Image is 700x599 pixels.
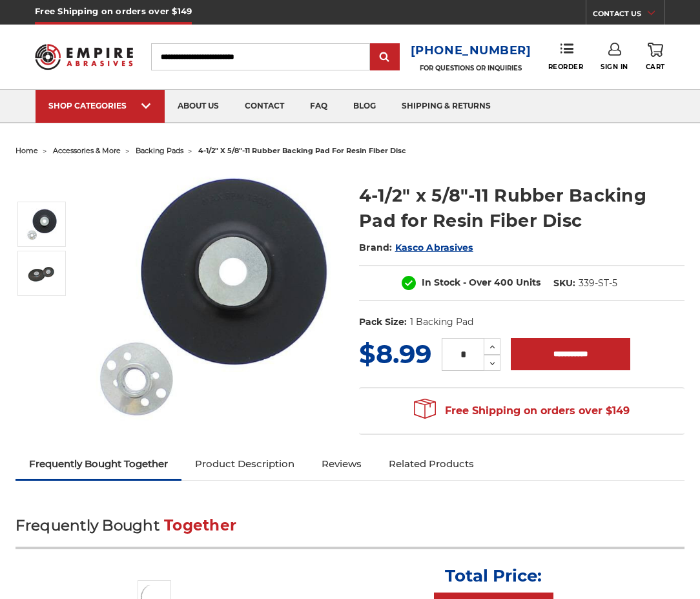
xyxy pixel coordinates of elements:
a: Reviews [308,450,375,478]
p: FOR QUESTIONS OR INQUIRIES [411,64,531,72]
span: Frequently Bought [15,516,160,534]
img: 4-1/2" Resin Fiber Disc Backing Pad Flexible Rubber [88,169,341,423]
a: contact [232,90,297,123]
a: faq [297,90,340,123]
span: Free Shipping on orders over $149 [414,398,630,424]
a: accessories & more [53,146,121,155]
dt: Pack Size: [359,315,407,329]
span: Together [164,516,236,534]
img: 4.5 Inch Rubber Resin Fibre Disc Back Pad [26,257,58,289]
input: Submit [372,45,398,70]
div: SHOP CATEGORIES [48,101,152,110]
a: [PHONE_NUMBER] [411,41,531,60]
span: In Stock [422,277,460,288]
a: Product Description [181,450,308,478]
a: about us [165,90,232,123]
a: blog [340,90,389,123]
a: Cart [646,43,665,71]
a: Frequently Bought Together [15,450,181,478]
a: home [15,146,38,155]
a: Kasco Abrasives [395,242,473,253]
dt: SKU: [553,277,575,290]
span: Sign In [601,63,628,71]
span: $8.99 [359,338,431,370]
span: Brand: [359,242,393,253]
img: Empire Abrasives [35,37,133,76]
span: 4-1/2" x 5/8"-11 rubber backing pad for resin fiber disc [198,146,406,155]
a: Related Products [375,450,488,478]
p: Total Price: [445,565,542,586]
dd: 339-ST-5 [579,277,617,290]
img: 4-1/2" Resin Fiber Disc Backing Pad Flexible Rubber [26,208,58,240]
a: CONTACT US [593,6,664,25]
span: Reorder [548,63,584,71]
span: - Over [463,277,491,288]
span: 400 [494,277,513,288]
a: shipping & returns [389,90,504,123]
a: backing pads [136,146,183,155]
h1: 4-1/2" x 5/8"-11 Rubber Backing Pad for Resin Fiber Disc [359,183,685,233]
span: Units [516,277,540,288]
span: Cart [646,63,665,71]
a: Reorder [548,43,584,70]
dd: 1 Backing Pad [410,315,473,329]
